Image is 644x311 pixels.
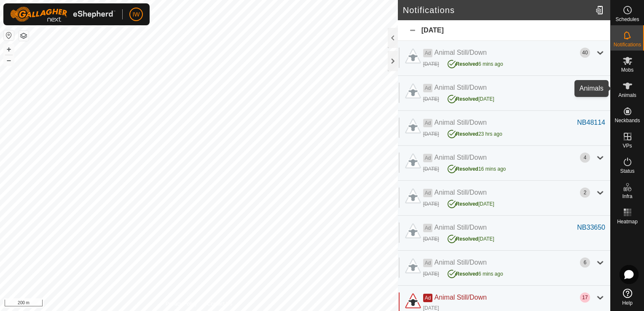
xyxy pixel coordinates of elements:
span: Resolved [456,61,478,67]
span: Ad [423,294,433,302]
span: Ad [423,84,433,92]
span: IW [132,10,140,19]
span: Animal Still/Down [434,224,486,231]
span: Resolved [456,131,478,137]
span: Ad [423,49,433,57]
a: Contact Us [207,300,232,308]
div: [DATE] [423,165,439,173]
span: Animals [618,93,636,98]
div: 17 [580,292,590,303]
span: Animal Still/Down [434,119,486,126]
div: 23 hrs ago [448,128,502,138]
div: 2 [580,188,590,198]
span: Resolved [456,96,478,102]
div: [DATE] [423,200,439,208]
div: 40 [580,48,590,58]
div: [DATE] [423,95,439,103]
span: Ad [423,119,433,127]
span: Ad [423,224,433,232]
span: Neckbands [614,118,640,123]
img: Gallagher Logo [10,7,115,22]
div: NB48114 [577,118,605,128]
span: Heatmap [617,219,638,224]
span: Animal Still/Down [434,49,486,56]
h2: Notifications [403,5,592,15]
a: Privacy Policy [166,300,197,308]
span: Infra [622,194,632,199]
button: – [4,55,14,65]
span: Resolved [456,271,478,277]
div: 6 mins ago [448,58,503,68]
div: [DATE] [448,93,494,103]
span: Mobs [621,67,633,72]
span: Ad [423,189,433,197]
span: Animal Still/Down [434,189,486,196]
button: Reset Map [4,30,14,40]
button: + [4,44,14,54]
div: 4 [580,153,590,163]
div: [DATE] [423,270,439,278]
div: 6 mins ago [448,268,503,278]
div: [DATE] [423,235,439,243]
span: Notifications [614,42,641,47]
span: Ad [423,154,433,162]
span: Ad [423,259,433,267]
div: [DATE] [448,233,494,243]
span: VPs [623,143,632,148]
div: [DATE] [398,20,610,41]
span: Resolved [456,201,478,207]
span: Animal Still/Down [434,154,486,161]
span: Resolved [456,166,478,172]
div: [DATE] [423,130,439,138]
div: [DATE] [448,198,494,208]
span: Animal Still/Down [434,84,486,91]
div: 6 [580,257,590,268]
span: Animal Still/Down [434,294,486,301]
span: Help [622,300,633,306]
span: Resolved [456,236,478,242]
div: NB33650 [577,223,605,233]
div: 16 mins ago [448,163,506,173]
a: Help [611,285,644,309]
span: Status [620,169,634,174]
div: NB92478 [577,83,605,93]
span: Animal Still/Down [434,259,486,266]
span: Schedules [615,17,639,22]
button: Map Layers [19,31,29,41]
div: [DATE] [423,60,439,68]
